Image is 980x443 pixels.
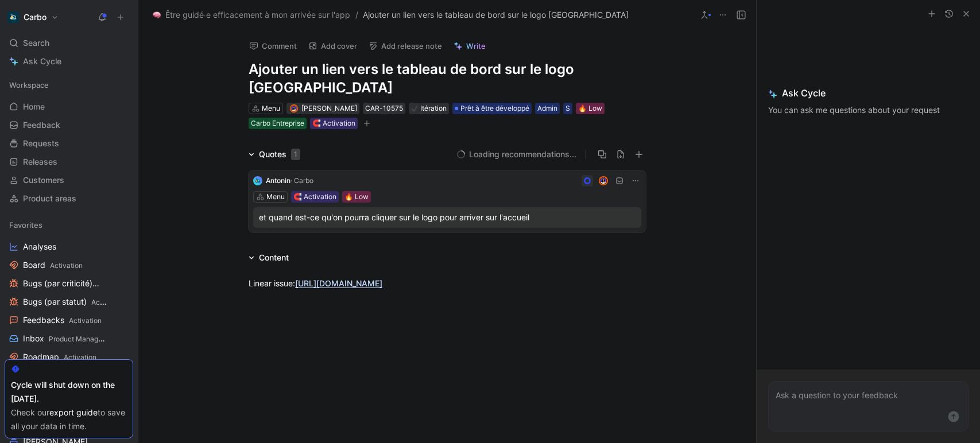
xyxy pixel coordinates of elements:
[365,103,403,114] div: CAR-10575
[5,153,133,170] a: Releases
[23,36,49,50] span: Search
[11,378,127,406] div: Cycle will shut down on the [DATE].
[295,278,382,288] a: [URL][DOMAIN_NAME]
[5,190,133,207] a: Product areas
[23,314,102,327] span: Feedbacks
[600,177,607,185] img: avatar
[23,55,61,68] span: Ask Cycle
[363,38,447,54] button: Add release note
[244,147,305,161] div: Quotes1
[565,103,570,114] div: S
[578,103,602,114] div: 🔥 Low
[5,34,133,52] div: Search
[290,105,297,111] img: avatar
[293,191,336,203] div: 🧲 Activation
[69,316,102,325] span: Activation
[64,353,96,362] span: Activation
[5,116,133,134] a: Feedback
[9,79,49,91] span: Workspace
[165,8,350,22] span: Être guidé⸱e efficacement à mon arrivée sur l'app
[411,105,418,112] img: ✔️
[411,103,447,114] div: Itération
[5,348,133,366] a: RoadmapActivation
[249,60,646,97] h1: Ajouter un lien vers le tableau de bord sur le logo [GEOGRAPHIC_DATA]
[291,149,300,160] div: 1
[266,191,285,203] div: Menu
[5,312,133,329] a: FeedbacksActivation
[5,238,133,255] a: Analyses
[5,135,133,152] a: Requests
[5,98,133,115] a: Home
[249,277,646,289] div: Linear issue:
[452,103,532,114] div: Prêt à être développé
[23,351,96,363] span: Roadmap
[91,298,124,306] span: Activation
[23,156,57,168] span: Releases
[23,296,107,308] span: Bugs (par statut)
[23,119,60,131] span: Feedback
[50,261,83,270] span: Activation
[409,103,449,114] div: ✔️Itération
[23,193,76,204] span: Product areas
[301,104,357,112] span: [PERSON_NAME]
[244,251,293,265] div: Content
[49,407,98,417] a: export guide
[11,406,127,433] div: Check our to save all your data in time.
[266,176,290,185] span: Antonin
[259,251,289,265] div: Content
[448,38,491,54] button: Write
[5,330,133,347] a: InboxProduct Management
[5,53,133,70] a: Ask Cycle
[5,9,61,25] button: CarboCarbo
[23,241,56,252] span: Analyses
[49,335,118,343] span: Product Management
[23,259,83,271] span: Board
[259,147,300,161] div: Quotes
[344,191,369,203] div: 🔥 Low
[23,174,64,186] span: Customers
[244,38,302,54] button: Comment
[537,103,557,114] div: Admin
[7,11,19,23] img: Carbo
[262,103,280,114] div: Menu
[5,76,133,94] div: Workspace
[312,118,355,129] div: 🧲 Activation
[5,172,133,189] a: Customers
[303,38,362,54] button: Add cover
[355,8,358,22] span: /
[23,278,109,290] span: Bugs (par criticité)
[5,216,133,234] div: Favorites
[5,293,133,310] a: Bugs (par statut)Activation
[9,219,42,231] span: Favorites
[363,8,629,22] span: Ajouter un lien vers le tableau de bord sur le logo [GEOGRAPHIC_DATA]
[253,176,262,185] img: logo
[251,118,304,129] div: Carbo Entreprise
[23,333,106,345] span: Inbox
[768,103,969,117] p: You can ask me questions about your request
[259,211,636,224] div: et quand est-ce qu'on pourra cliquer sur le logo pour arriver sur l'accueil
[5,257,133,274] a: BoardActivation
[150,8,353,22] button: 🧠Être guidé⸱e efficacement à mon arrivée sur l'app
[24,12,47,22] h1: Carbo
[456,147,576,161] button: Loading recommendations...
[5,275,133,292] a: Bugs (par criticité)Activation
[460,103,529,114] span: Prêt à être développé
[290,176,313,185] span: · Carbo
[768,86,969,100] span: Ask Cycle
[466,41,486,51] span: Write
[153,11,161,19] img: 🧠
[23,101,45,112] span: Home
[23,138,59,149] span: Requests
